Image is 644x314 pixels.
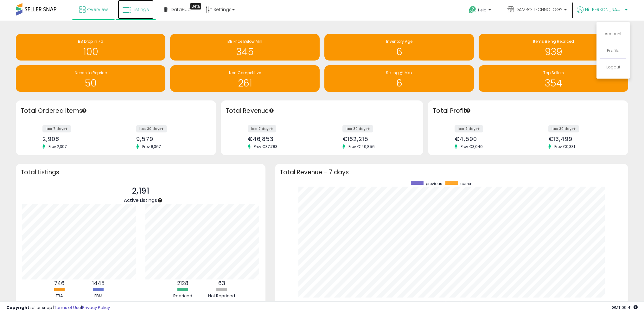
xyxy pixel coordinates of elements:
[136,136,205,142] div: 9,579
[248,125,276,132] label: last 7 days
[478,7,487,13] span: Help
[124,197,157,203] span: Active Listings
[75,70,107,75] span: Needs to Reprice
[82,304,110,311] a: Privacy Policy
[173,47,316,57] h1: 345
[324,65,474,92] a: Selling @ Max 6
[42,136,111,142] div: 2,908
[78,39,103,44] span: BB Drop in 7d
[164,293,202,299] div: Repriced
[328,78,471,88] h1: 6
[229,70,261,75] span: Non Competitive
[457,144,486,149] span: Prev: €3,040
[177,279,188,287] b: 2128
[80,293,118,299] div: FBM
[585,6,623,13] span: Hi [PERSON_NAME]
[190,3,201,10] div: Tooltip anchor
[170,34,320,61] a: BB Price Below Min 345
[227,39,262,44] span: BB Price Below Min
[21,106,211,115] h3: Total Ordered Items
[124,185,157,197] p: 2,191
[54,304,81,311] a: Terms of Use
[170,65,320,92] a: Non Competitive 261
[516,6,562,13] span: DAMRO TECHNOLOGY
[81,108,87,113] div: Tooltip anchor
[482,78,625,88] h1: 354
[136,125,167,132] label: last 30 days
[248,136,317,142] div: €46,853
[551,144,578,149] span: Prev: €9,331
[543,70,564,75] span: Top Sellers
[139,144,164,149] span: Prev: 8,367
[21,170,261,175] h3: Total Listings
[342,125,373,132] label: last 30 days
[218,279,225,287] b: 63
[345,144,378,149] span: Prev: €149,856
[479,34,628,61] a: Items Being Repriced 939
[455,125,483,132] label: last 7 days
[465,108,471,113] div: Tooltip anchor
[19,78,162,88] h1: 50
[612,304,638,311] span: 2025-09-9 09:41 GMT
[171,6,191,13] span: DataHub
[87,6,108,13] span: Overview
[469,6,476,14] i: Get Help
[16,34,165,61] a: BB Drop in 7d 100
[577,6,628,21] a: Hi [PERSON_NAME]
[607,48,620,54] a: Profile
[460,181,474,186] span: current
[203,293,241,299] div: Not Repriced
[328,47,471,57] h1: 6
[386,70,412,75] span: Selling @ Max
[251,144,281,149] span: Prev: €37,783
[173,78,316,88] h1: 261
[226,106,418,115] h3: Total Revenue
[386,39,412,44] span: Inventory Age
[45,144,70,149] span: Prev: 2,397
[606,64,620,70] a: Logout
[280,170,623,175] h3: Total Revenue - 7 days
[548,125,579,132] label: last 30 days
[42,125,71,132] label: last 7 days
[548,136,617,142] div: €13,499
[16,65,165,92] a: Needs to Reprice 50
[157,197,163,203] div: Tooltip anchor
[19,47,162,57] h1: 100
[433,106,623,115] h3: Total Profit
[533,39,574,44] span: Items Being Repriced
[479,65,628,92] a: Top Sellers 354
[54,279,65,287] b: 746
[464,1,497,21] a: Help
[132,6,149,13] span: Listings
[605,31,622,37] a: Account
[92,279,105,287] b: 1445
[6,305,110,311] div: seller snap | |
[342,136,412,142] div: €162,215
[324,34,474,61] a: Inventory Age 6
[269,108,274,113] div: Tooltip anchor
[41,293,79,299] div: FBA
[6,304,29,311] strong: Copyright
[482,47,625,57] h1: 939
[426,181,442,186] span: previous
[455,136,523,142] div: €4,590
